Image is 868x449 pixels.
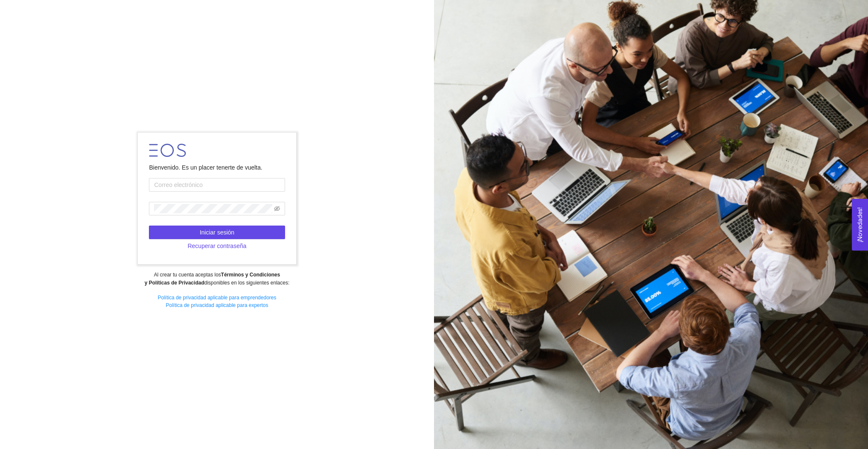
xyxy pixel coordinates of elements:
strong: Términos y Condiciones y Políticas de Privacidad [145,272,280,286]
a: Política de privacidad aplicable para emprendedores [158,295,277,301]
a: Política de privacidad aplicable para expertos [166,302,268,308]
span: Recuperar contraseña [188,241,246,251]
div: Bienvenido. Es un placer tenerte de vuelta. [149,163,285,172]
button: Open Feedback Widget [852,199,868,251]
button: Recuperar contraseña [149,239,285,253]
a: Recuperar contraseña [149,243,285,249]
span: eye-invisible [274,206,280,212]
div: Al crear tu cuenta aceptas los disponibles en los siguientes enlaces: [6,271,428,287]
span: Iniciar sesión [200,228,235,237]
input: Correo electrónico [149,178,285,192]
button: Iniciar sesión [149,226,285,239]
img: LOGO [149,144,186,157]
